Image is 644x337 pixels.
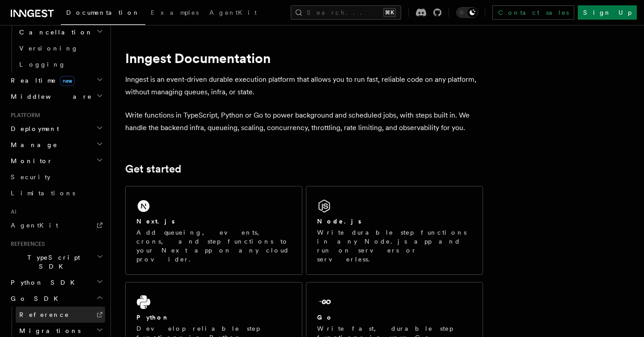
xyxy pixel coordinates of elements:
[16,28,93,37] span: Cancellation
[16,24,105,40] button: Cancellation
[7,88,105,105] button: Middleware
[11,222,58,229] span: AgentKit
[7,185,105,201] a: Limitations
[383,8,396,17] kbd: ⌘K
[7,278,80,287] span: Python SDK
[125,73,483,98] p: Inngest is an event-driven durable execution platform that allows you to run fast, reliable code ...
[7,92,92,101] span: Middleware
[7,72,105,88] button: Realtimenew
[7,294,64,303] span: Go SDK
[7,249,105,274] button: TypeScript SDK
[66,9,140,16] span: Documentation
[456,7,478,18] button: Toggle dark mode
[306,186,483,275] a: Node.jsWrite durable step functions in any Node.js app and run on servers or serverless.
[7,140,58,149] span: Manage
[7,253,97,271] span: TypeScript SDK
[7,217,105,233] a: AgentKit
[136,228,291,264] p: Add queueing, events, crons, and step functions to your Next app on any cloud provider.
[16,307,105,323] a: Reference
[145,3,204,24] a: Examples
[7,137,105,153] button: Manage
[317,217,361,226] h2: Node.js
[7,208,17,215] span: AI
[7,274,105,291] button: Python SDK
[125,109,483,134] p: Write functions in TypeScript, Python or Go to power background and scheduled jobs, with steps bu...
[291,5,401,20] button: Search...⌘K
[19,311,69,318] span: Reference
[136,217,175,226] h2: Next.js
[11,190,75,197] span: Limitations
[7,121,105,137] button: Deployment
[61,3,145,25] a: Documentation
[125,50,483,66] h1: Inngest Documentation
[11,173,51,181] span: Security
[136,313,169,322] h2: Python
[578,5,637,20] a: Sign Up
[317,313,333,322] h2: Go
[16,326,80,335] span: Migrations
[19,61,66,68] span: Logging
[151,9,199,16] span: Examples
[7,124,59,133] span: Deployment
[16,40,105,56] a: Versioning
[16,56,105,72] a: Logging
[209,9,257,16] span: AgentKit
[492,5,574,20] a: Contact sales
[125,163,181,175] a: Get started
[317,228,472,264] p: Write durable step functions in any Node.js app and run on servers or serverless.
[7,76,75,85] span: Realtime
[7,291,105,307] button: Go SDK
[125,186,302,275] a: Next.jsAdd queueing, events, crons, and step functions to your Next app on any cloud provider.
[7,112,40,119] span: Platform
[60,76,75,86] span: new
[19,45,78,52] span: Versioning
[204,3,262,24] a: AgentKit
[7,169,105,185] a: Security
[7,153,105,169] button: Monitor
[7,156,53,165] span: Monitor
[7,240,45,248] span: References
